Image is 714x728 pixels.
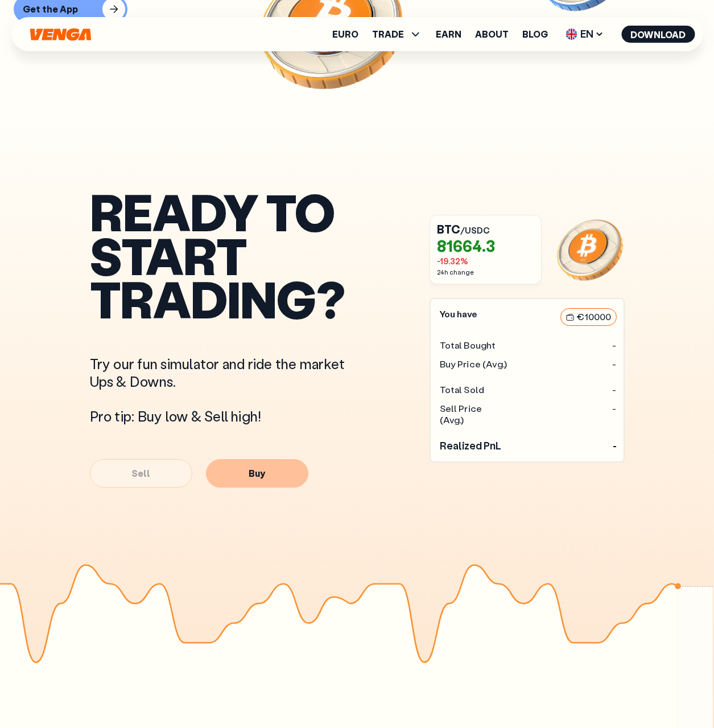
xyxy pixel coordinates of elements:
article: € 10000 [560,308,617,326]
span: TRADE [372,27,422,41]
svg: Home [28,28,92,41]
img: btc [555,215,625,284]
p: Try our fun simulator and ride the market Ups & Downs. [90,355,363,390]
div: - [612,358,616,370]
span: Total Sold [440,384,508,396]
div: /USDC [437,222,532,236]
span: You have [440,308,508,326]
div: - [613,440,617,452]
h2: READY TO START TRADING? [90,190,363,321]
span: TRADE [372,30,404,39]
a: Blog [522,30,548,39]
div: Get the App [23,3,78,15]
a: Euro [332,30,358,39]
span: Buy Price (Avg.) [440,358,508,370]
span: Total Bought [440,340,508,351]
div: - [612,384,616,396]
button: Buy [206,459,308,488]
div: - [612,340,616,351]
span: Sell Price (Avg.) [440,403,508,427]
button: Sell [90,459,192,488]
a: About [475,30,509,39]
p: Pro tip: Buy low & Sell high! [90,407,363,425]
span: BTC [437,222,460,236]
span: 24h change [437,268,532,276]
span: Realized PnL [440,440,508,452]
img: flag-uk [566,28,577,40]
a: Earn [436,30,461,39]
button: Download [621,26,695,43]
span: EN [562,25,608,43]
span: 81664.3 [437,238,532,253]
div: - [612,403,616,427]
span: - 19.32 % [437,256,532,267]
